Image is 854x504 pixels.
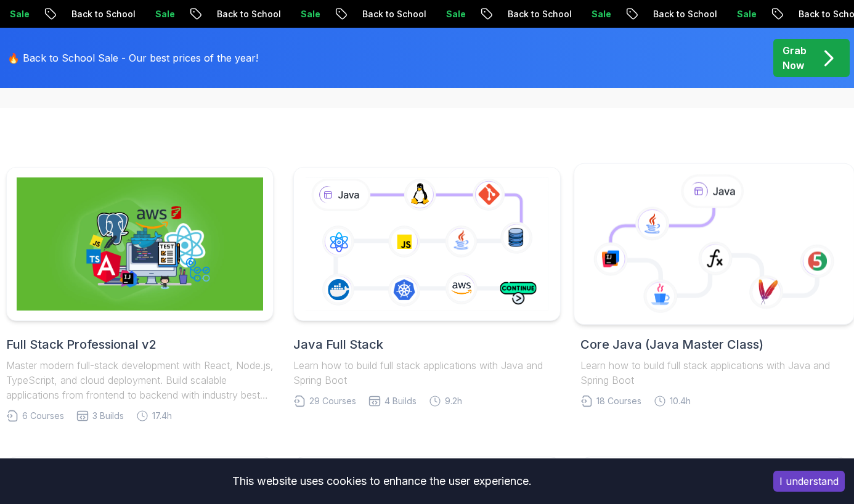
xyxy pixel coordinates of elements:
p: Back to School [206,8,290,20]
p: Sale [290,8,330,20]
span: 29 Courses [309,395,356,407]
p: Sale [436,8,475,20]
span: 9.2h [445,395,462,407]
div: This website uses cookies to enhance the user experience. [9,468,755,495]
span: 10.4h [670,395,691,407]
p: Back to School [497,8,581,20]
h2: Full Stack Professional v2 [6,336,274,353]
a: Full Stack Professional v2Full Stack Professional v2Master modern full-stack development with Rea... [6,167,274,422]
p: Back to School [61,8,145,20]
span: 17.4h [152,410,172,422]
a: Core Java (Java Master Class)Learn how to build full stack applications with Java and Spring Boot... [580,167,848,407]
button: Accept cookies [773,471,845,492]
span: 6 Courses [22,410,64,422]
p: Back to School [643,8,726,20]
p: Sale [726,8,766,20]
p: Master modern full-stack development with React, Node.js, TypeScript, and cloud deployment. Build... [6,358,274,402]
p: Sale [581,8,620,20]
p: Sale [145,8,184,20]
span: 4 Builds [384,395,417,407]
p: Back to School [352,8,436,20]
p: Learn how to build full stack applications with Java and Spring Boot [293,358,561,388]
a: Java Full StackLearn how to build full stack applications with Java and Spring Boot29 Courses4 Bu... [293,167,561,407]
p: Learn how to build full stack applications with Java and Spring Boot [580,358,848,388]
span: 18 Courses [596,395,641,407]
p: 🔥 Back to School Sale - Our best prices of the year! [7,51,258,65]
h2: Core Java (Java Master Class) [580,336,848,353]
h2: Java Full Stack [293,336,561,353]
span: 3 Builds [92,410,124,422]
img: Full Stack Professional v2 [17,177,263,311]
p: Grab Now [783,43,807,73]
